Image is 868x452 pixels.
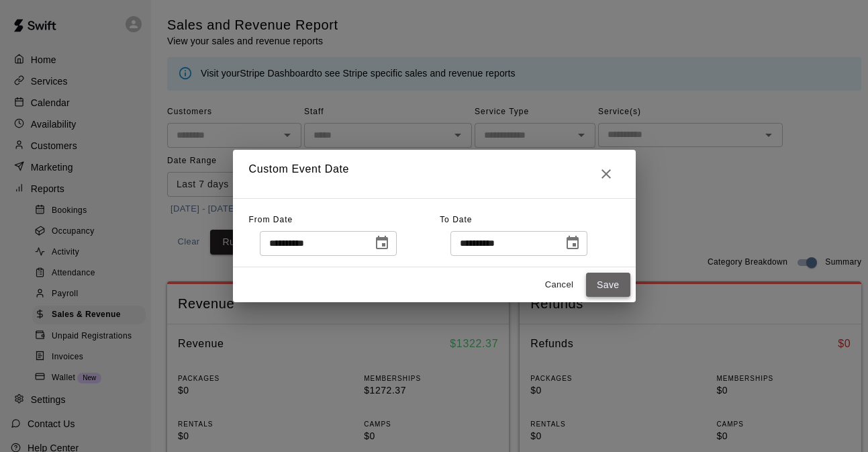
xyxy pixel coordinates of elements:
[538,275,581,296] button: Cancel
[233,150,636,198] h2: Custom Event Date
[586,273,630,298] button: Save
[559,230,586,257] button: Choose date, selected date is Sep 10, 2025
[440,215,472,224] span: To Date
[593,161,620,187] button: Close
[369,230,395,257] button: Choose date, selected date is Sep 1, 2025
[249,215,293,224] span: From Date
